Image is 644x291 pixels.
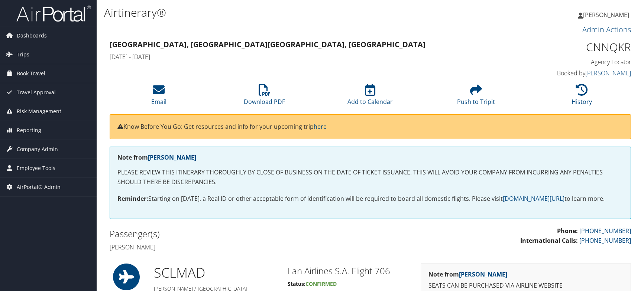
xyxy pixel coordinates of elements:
span: Book Travel [17,64,45,83]
h1: Airtinerary® [104,5,459,20]
p: SEATS CAN BE PURCHASED VIA AIRLINE WEBSITE [428,281,623,291]
h1: SCL MAD [154,264,276,282]
span: Confirmed [305,280,337,287]
a: here [314,122,327,131]
h1: CNNQKR [509,39,631,55]
h4: [DATE] - [DATE] [110,53,498,61]
p: Know Before You Go: Get resources and info for your upcoming trip [117,122,623,132]
strong: Phone: [557,227,578,235]
a: [PERSON_NAME] [578,4,637,26]
a: Add to Calendar [347,88,393,106]
img: airportal-logo.png [16,5,91,22]
strong: [GEOGRAPHIC_DATA], [GEOGRAPHIC_DATA] [GEOGRAPHIC_DATA], [GEOGRAPHIC_DATA] [110,39,425,49]
h2: Passenger(s) [110,228,365,240]
span: Employee Tools [17,159,55,177]
a: History [572,88,592,106]
span: Trips [17,45,29,64]
a: [PERSON_NAME] [585,69,631,77]
span: Reporting [17,121,41,140]
p: Starting on [DATE], a Real ID or other acceptable form of identification will be required to boar... [117,194,623,204]
strong: Reminder: [117,194,148,203]
span: Risk Management [17,102,61,121]
h4: Agency Locator [509,58,631,66]
a: [PERSON_NAME] [148,153,196,161]
span: Travel Approval [17,83,56,102]
strong: Note from [428,270,507,278]
h4: Booked by [509,69,631,77]
span: Dashboards [17,26,47,45]
a: Download PDF [244,88,285,106]
a: Push to Tripit [457,88,495,106]
strong: Note from [117,153,196,161]
h2: Lan Airlines S.A. Flight 706 [288,265,409,277]
a: [PHONE_NUMBER] [579,227,631,235]
h4: [PERSON_NAME] [110,243,365,251]
a: [PERSON_NAME] [459,270,507,278]
a: [PHONE_NUMBER] [579,236,631,245]
p: PLEASE REVIEW THIS ITINERARY THOROUGHLY BY CLOSE OF BUSINESS ON THE DATE OF TICKET ISSUANCE. THIS... [117,168,623,187]
strong: Status: [288,280,305,287]
a: Email [151,88,166,106]
strong: International Calls: [520,236,578,245]
a: [DOMAIN_NAME][URL] [503,194,564,203]
span: [PERSON_NAME] [583,11,629,19]
span: Company Admin [17,140,58,158]
span: AirPortal® Admin [17,178,61,196]
a: Admin Actions [582,24,631,35]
